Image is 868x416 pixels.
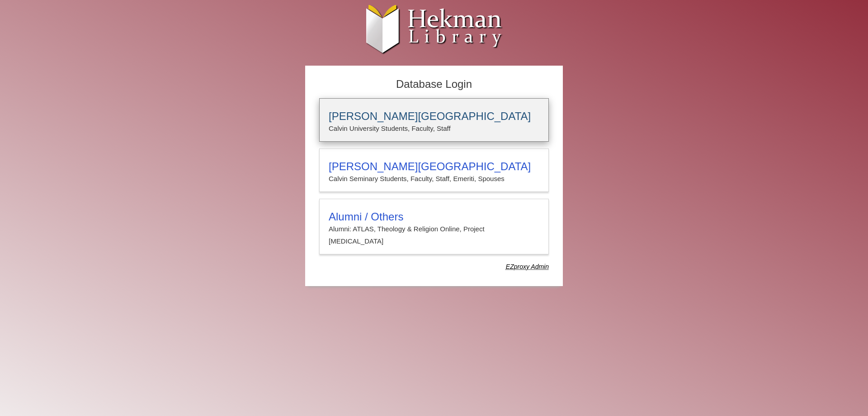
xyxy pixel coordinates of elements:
p: Alumni: ATLAS, Theology & Religion Online, Project [MEDICAL_DATA] [329,223,539,247]
h3: Alumni / Others [329,210,539,223]
a: [PERSON_NAME][GEOGRAPHIC_DATA]Calvin University Students, Faculty, Staff [319,98,549,142]
h2: Database Login [315,75,553,94]
h3: [PERSON_NAME][GEOGRAPHIC_DATA] [329,110,539,123]
summary: Alumni / OthersAlumni: ATLAS, Theology & Religion Online, Project [MEDICAL_DATA] [329,210,539,247]
h3: [PERSON_NAME][GEOGRAPHIC_DATA] [329,160,539,173]
p: Calvin University Students, Faculty, Staff [329,123,539,134]
p: Calvin Seminary Students, Faculty, Staff, Emeriti, Spouses [329,173,539,185]
dfn: Use Alumni login [506,263,549,270]
a: [PERSON_NAME][GEOGRAPHIC_DATA]Calvin Seminary Students, Faculty, Staff, Emeriti, Spouses [319,148,549,192]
